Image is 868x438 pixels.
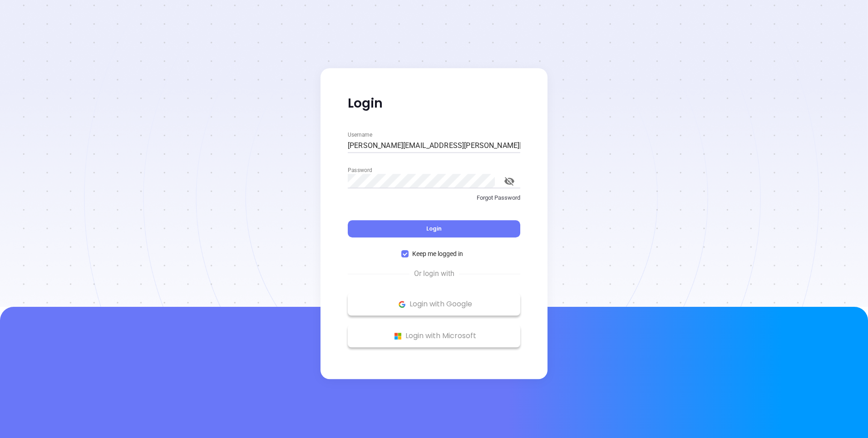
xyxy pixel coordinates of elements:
[426,225,442,232] span: Login
[348,167,372,172] label: Password
[348,220,520,237] button: Login
[348,325,520,347] button: Microsoft Logo Login with Microsoft
[396,299,408,310] img: Google Logo
[348,95,520,112] p: Login
[348,293,520,315] button: Google Logo Login with Google
[352,297,516,311] p: Login with Google
[392,330,404,342] img: Microsoft Logo
[352,329,516,343] p: Login with Microsoft
[498,170,520,192] button: toggle password visibility
[409,268,459,279] span: Or login with
[409,249,467,259] span: Keep me logged in
[348,193,520,202] p: Forgot Password
[348,132,372,137] label: Username
[348,193,520,210] a: Forgot Password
